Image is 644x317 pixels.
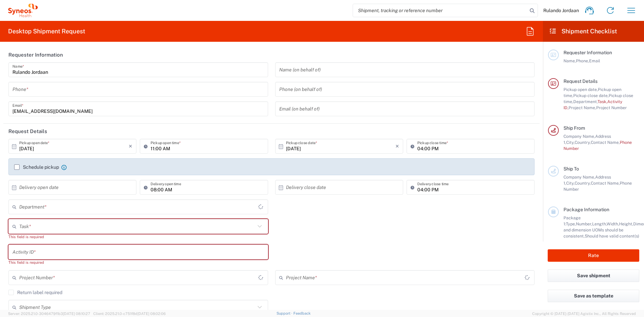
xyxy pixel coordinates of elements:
[293,311,311,315] a: Feedback
[543,7,579,13] span: Rulando Jordaan
[598,99,607,104] span: Task,
[591,140,620,145] span: Contact Name,
[549,27,617,35] h2: Shipment Checklist
[576,221,592,226] span: Number,
[353,4,527,17] input: Shipment, tracking or reference number
[14,164,59,170] label: Schedule pickup
[563,215,581,226] span: Package 1:
[576,58,589,63] span: Phone,
[573,99,598,104] span: Department,
[532,311,636,317] span: Copyright © [DATE]-[DATE] Agistix Inc., All Rights Reserved
[573,93,609,98] span: Pickup close date,
[619,221,633,226] span: Height,
[563,50,612,55] span: Requester Information
[569,105,596,110] span: Project Name,
[8,52,63,58] h2: Requester Information
[607,221,619,226] span: Width,
[563,134,595,139] span: Company Name,
[93,312,166,316] span: Client: 2025.21.0-c751f8d
[548,270,639,282] button: Save shipment
[585,233,639,239] span: Should have valid content(s)
[8,312,90,316] span: Server: 2025.21.0-3046479f1b3
[563,207,609,212] span: Package Information
[563,87,598,92] span: Pickup open date,
[8,259,268,265] div: This field is required
[63,312,90,316] span: [DATE] 08:10:27
[575,181,591,186] span: Country,
[8,128,47,135] h2: Request Details
[575,140,591,145] span: Country,
[589,58,600,63] span: Email
[277,311,293,315] a: Support
[395,141,399,152] i: ×
[563,166,579,171] span: Ship To
[566,221,576,226] span: Type,
[563,58,576,63] span: Name,
[8,27,85,35] h2: Desktop Shipment Request
[548,249,639,262] button: Rate
[137,312,166,316] span: [DATE] 08:02:06
[563,78,598,84] span: Request Details
[8,290,62,295] label: Return label required
[591,181,620,186] span: Contact Name,
[566,181,575,186] span: City,
[563,175,595,180] span: Company Name,
[8,234,268,240] div: This field is required
[566,140,575,145] span: City,
[596,105,627,110] span: Project Number
[563,125,585,131] span: Ship From
[592,221,607,226] span: Length,
[548,290,639,302] button: Save as template
[129,141,132,152] i: ×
